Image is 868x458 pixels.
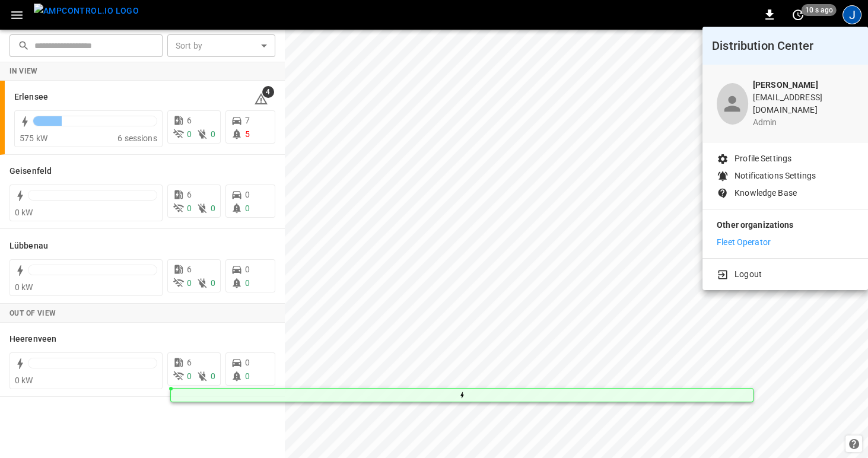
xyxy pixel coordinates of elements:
p: admin [753,116,854,129]
p: Other organizations [717,219,854,236]
h6: Distribution Center [712,36,859,55]
div: profile-icon [717,83,748,125]
p: Logout [735,268,762,281]
p: Profile Settings [735,152,791,165]
b: [PERSON_NAME] [753,80,818,90]
p: [EMAIL_ADDRESS][DOMAIN_NAME] [753,91,854,116]
p: Notifications Settings [735,170,816,182]
p: Fleet Operator [717,236,771,249]
p: Knowledge Base [735,187,797,199]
